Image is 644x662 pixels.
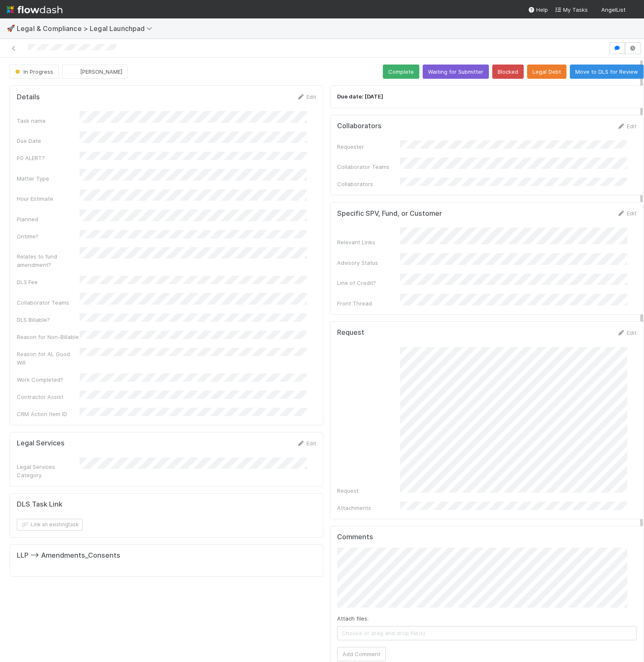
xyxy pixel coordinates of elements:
[337,142,400,151] div: Requester
[492,65,524,79] button: Blocked
[296,440,316,447] a: Edit
[383,65,419,79] button: Complete
[570,65,644,79] button: Move to DLS for Review
[17,410,80,418] div: CRM Action Item ID
[17,298,80,307] div: Collaborator Teams
[296,93,316,100] a: Edit
[17,463,80,479] div: Legal Services Category
[629,6,637,14] img: avatar_93b89fca-d03a-423a-b274-3dd03f0a621f.png
[338,626,636,640] span: Choose or drag and drop file(s)
[423,65,489,79] button: Waiting for Submitter
[17,393,80,401] div: Contractor Assist
[601,6,626,13] span: AngelList
[17,232,80,240] div: Ontime?
[17,116,80,125] div: Task name
[17,500,62,509] h5: DLS Task Link
[337,163,400,171] div: Collaborator Teams
[17,315,80,324] div: DLS Billable?
[337,122,382,130] h5: Collaborators
[527,65,566,79] button: Legal Debt
[617,123,636,129] a: Edit
[17,93,40,101] h5: Details
[13,68,53,75] span: In Progress
[337,504,400,512] div: Attachments
[17,194,80,203] div: Hour Estimate
[337,647,386,661] button: Add Comment
[17,375,80,384] div: Work Completed?
[17,333,80,341] div: Reason for Non-Billable
[555,6,588,13] span: My Tasks
[337,238,400,246] div: Relevant Links
[17,350,80,367] div: Reason for AL Good Will
[17,154,80,162] div: P0 ALERT?
[337,533,636,541] h5: Comments
[337,279,400,287] div: Line of Credit?
[10,65,59,79] button: In Progress
[337,209,442,218] h5: Specific SPV, Fund, or Customer
[337,486,400,495] div: Request
[337,328,364,337] h5: Request
[617,210,636,217] a: Edit
[617,329,636,336] a: Edit
[17,137,80,145] div: Due Date
[555,5,588,14] a: My Tasks
[337,93,383,100] strong: Due date: [DATE]
[17,278,80,286] div: DLS Fee
[337,299,400,308] div: Front Thread
[17,551,120,560] h5: LLP --> Amendments_Consents
[528,5,548,14] div: Help
[17,174,80,183] div: Matter Type
[17,252,80,269] div: Relates to fund amendment?
[17,439,65,447] h5: Legal Services
[17,519,83,530] button: Link an existingtask
[7,3,62,17] img: logo-inverted-e16ddd16eac7371096b0.svg
[337,614,369,623] label: Attach files:
[7,25,15,32] span: 🚀
[337,259,400,267] div: Advisory Status
[17,24,156,33] span: Legal & Compliance > Legal Launchpad
[337,180,400,188] div: Collaborators
[17,215,80,223] div: Planned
